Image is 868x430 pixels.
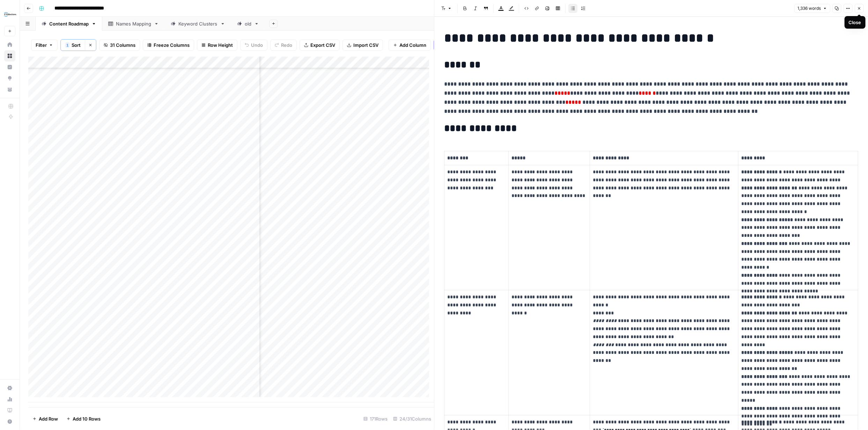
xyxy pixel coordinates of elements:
[31,39,58,51] button: Filter
[300,39,340,51] button: Export CSV
[66,42,68,48] span: 1
[251,42,263,49] span: Undo
[389,39,431,51] button: Add Column
[18,18,77,24] div: Domain: [DOMAIN_NAME]
[794,4,830,13] button: 1,336 words
[208,42,233,49] span: Row Height
[36,42,47,49] span: Filter
[390,413,434,424] div: 24/31 Columns
[143,39,194,51] button: Freeze Columns
[281,42,292,49] span: Redo
[11,11,17,17] img: logo_orange.svg
[72,42,81,49] span: Sort
[20,11,34,17] div: v 4.0.25
[310,42,335,49] span: Export CSV
[4,416,15,427] button: Help + Support
[797,5,821,12] span: 1,336 words
[231,17,265,31] a: old
[49,20,89,27] div: Content Roadmap
[399,42,426,49] span: Add Column
[4,50,15,61] a: Browse
[61,39,85,51] button: 1Sort
[4,382,15,394] a: Settings
[65,42,69,48] div: 1
[4,39,15,50] a: Home
[28,413,62,424] button: Add Row
[116,20,151,27] div: Names Mapping
[11,18,17,24] img: website_grey.svg
[4,8,17,21] img: FYidoctors Logo
[4,394,15,405] a: Usage
[20,41,26,46] img: tab_domain_overview_orange.svg
[99,39,140,51] button: 31 Columns
[245,20,251,27] div: old
[849,19,861,26] div: Close
[178,20,218,27] div: Keyword Clusters
[110,42,135,49] span: 31 Columns
[36,17,102,31] a: Content Roadmap
[4,61,15,73] a: Insights
[343,39,383,51] button: Import CSV
[270,39,297,51] button: Redo
[165,17,231,31] a: Keyword Clusters
[240,39,267,51] button: Undo
[71,41,76,46] img: tab_keywords_by_traffic_grey.svg
[4,84,15,95] a: Your Data
[73,415,101,422] span: Add 10 Rows
[154,42,190,49] span: Freeze Columns
[197,39,237,51] button: Row Height
[361,413,390,424] div: 171 Rows
[28,41,62,46] div: Domain Overview
[62,413,105,424] button: Add 10 Rows
[102,17,165,31] a: Names Mapping
[78,41,115,46] div: Keywords by Traffic
[4,6,15,23] button: Workspace: FYidoctors
[353,42,378,49] span: Import CSV
[4,73,15,84] a: Opportunities
[39,415,58,422] span: Add Row
[4,405,15,416] a: Learning Hub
